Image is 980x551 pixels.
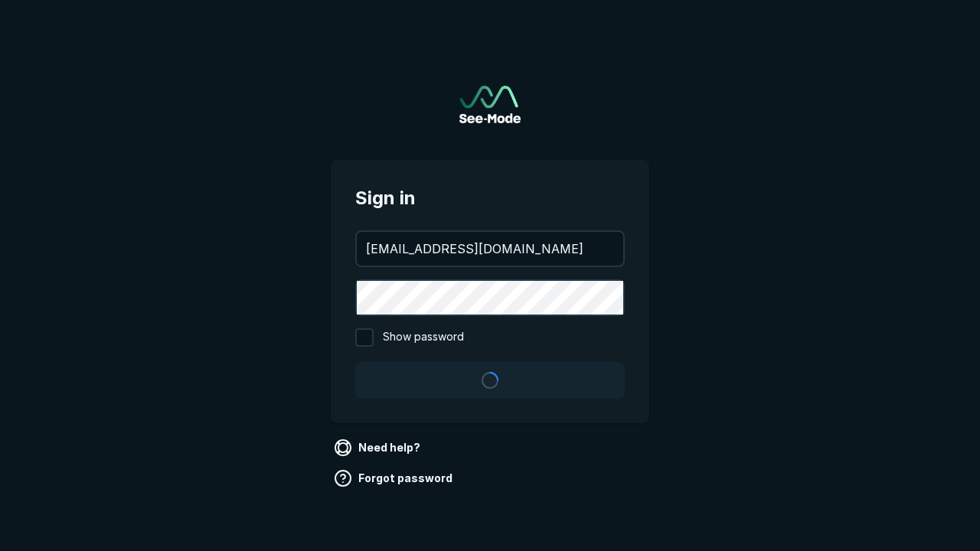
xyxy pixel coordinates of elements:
img: See-Mode Logo [459,86,521,123]
span: Show password [383,328,464,347]
a: Forgot password [331,466,459,491]
a: Go to sign in [459,86,521,123]
input: your@email.com [357,232,623,266]
span: Sign in [355,184,625,212]
a: Need help? [331,435,426,460]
